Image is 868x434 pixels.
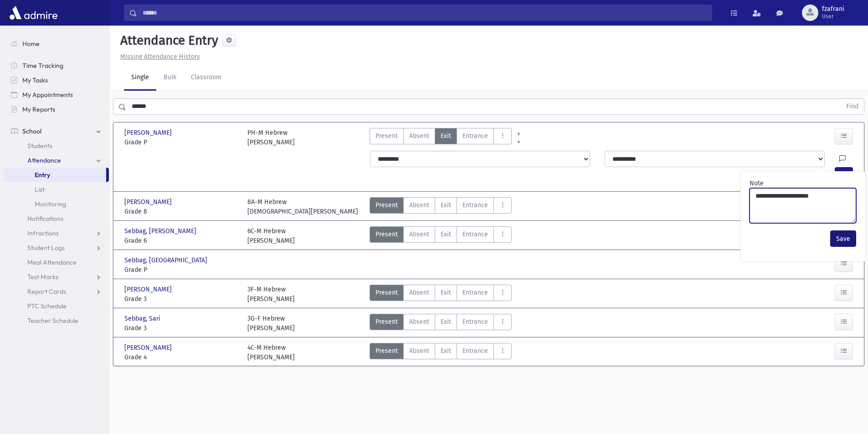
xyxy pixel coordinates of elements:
span: [PERSON_NAME] [124,285,174,294]
span: Entrance [462,200,488,210]
span: Meal Attendance [27,258,77,266]
div: AttTypes [370,343,512,362]
a: Time Tracking [4,58,109,73]
u: Missing Attendance History [120,53,200,61]
a: Classroom [184,65,229,91]
div: 3F-M Hebrew [PERSON_NAME] [247,285,295,304]
span: Time Tracking [22,61,63,70]
span: Present [375,131,398,141]
span: Present [375,346,398,356]
span: Test Marks [27,273,58,281]
div: PH-M Hebrew [PERSON_NAME] [247,128,295,147]
a: Home [4,36,109,51]
button: Find [841,99,864,114]
span: Student Logs [27,244,65,252]
span: Grade 3 [124,323,238,333]
div: AttTypes [370,128,512,147]
span: Sebbag, [PERSON_NAME] [124,226,198,236]
span: Grade P [124,265,238,275]
a: Notifications [4,211,109,226]
h5: Attendance Entry [117,33,218,48]
div: AttTypes [370,285,512,304]
a: Infractions [4,226,109,240]
img: AdmirePro [7,4,60,22]
a: Student Logs [4,240,109,255]
a: Entry [4,168,106,182]
span: Infractions [27,229,59,237]
span: Absent [409,288,429,297]
div: AttTypes [370,314,512,333]
a: Attendance [4,153,109,168]
span: Exit [441,346,451,356]
span: Entrance [462,317,488,327]
span: Monitoring [35,200,66,208]
div: 3G-F Hebrew [PERSON_NAME] [247,314,295,333]
span: Grade 6 [124,236,238,245]
span: Absent [409,346,429,356]
span: Absent [409,200,429,210]
span: fzafrani [822,5,844,13]
input: Search [137,5,712,21]
a: Report Cards [4,284,109,299]
span: Sebbag, Sari [124,314,162,323]
span: Entrance [462,230,488,239]
div: AttTypes [370,197,512,216]
span: PTC Schedule [27,302,67,310]
a: My Tasks [4,73,109,87]
span: Present [375,230,398,239]
span: Absent [409,317,429,327]
span: Entry [35,171,50,179]
span: Entrance [462,131,488,141]
span: Exit [441,317,451,327]
a: Teacher Schedule [4,313,109,328]
a: Monitoring [4,197,109,211]
button: Save [830,230,856,247]
span: Entrance [462,346,488,356]
span: Exit [441,230,451,239]
span: [PERSON_NAME] [124,197,174,207]
span: Present [375,288,398,297]
span: Home [22,40,40,48]
span: Notifications [27,214,63,223]
a: List [4,182,109,197]
span: Students [27,142,52,150]
a: Single [124,65,156,91]
span: Entrance [462,288,488,297]
div: AttTypes [370,226,512,245]
span: Exit [441,200,451,210]
a: Students [4,138,109,153]
span: Sebbag, [GEOGRAPHIC_DATA] [124,255,209,265]
a: Missing Attendance History [117,53,200,61]
span: My Reports [22,105,55,113]
a: PTC Schedule [4,299,109,313]
span: Attendance [27,156,61,164]
span: Absent [409,230,429,239]
span: My Appointments [22,91,73,99]
span: Grade 3 [124,294,238,304]
span: Present [375,317,398,327]
span: Exit [441,288,451,297]
span: Present [375,200,398,210]
a: Test Marks [4,270,109,284]
span: My Tasks [22,76,48,84]
span: User [822,13,844,20]
div: 6C-M Hebrew [PERSON_NAME] [247,226,295,245]
span: Teacher Schedule [27,317,78,325]
span: Grade 4 [124,352,238,362]
a: Bulk [156,65,184,91]
div: 4C-M Hebrew [PERSON_NAME] [247,343,295,362]
a: School [4,124,109,138]
a: My Appointments [4,87,109,102]
span: School [22,127,41,135]
div: 8A-M Hebrew [DEMOGRAPHIC_DATA][PERSON_NAME] [247,197,358,216]
span: [PERSON_NAME] [124,128,174,138]
span: Grade 8 [124,207,238,216]
label: Note [750,179,764,188]
span: [PERSON_NAME] [124,343,174,352]
span: List [35,185,45,194]
span: Report Cards [27,287,66,296]
a: Meal Attendance [4,255,109,270]
a: My Reports [4,102,109,117]
span: Absent [409,131,429,141]
span: Grade P [124,138,238,147]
